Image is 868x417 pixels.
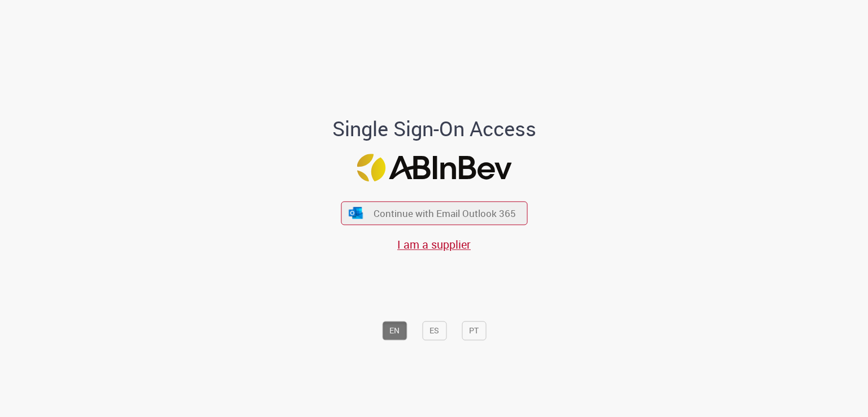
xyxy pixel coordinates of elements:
button: EN [382,322,407,341]
button: ES [422,322,446,341]
h1: Single Sign-On Access [277,118,591,140]
span: Continue with Email Outlook 365 [374,207,516,220]
button: ícone Azure/Microsoft 360 Continue with Email Outlook 365 [341,202,527,225]
img: Logo ABInBev [357,154,511,181]
button: PT [462,322,486,341]
img: ícone Azure/Microsoft 360 [348,207,364,219]
a: I am a supplier [397,237,471,252]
